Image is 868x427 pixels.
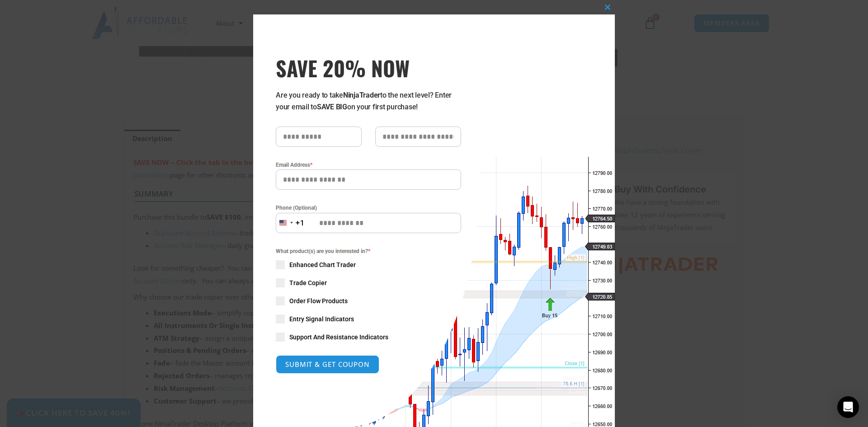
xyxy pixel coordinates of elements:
label: Phone (Optional) [276,203,461,212]
span: What product(s) are you interested in? [276,247,461,256]
label: Support And Resistance Indicators [276,333,461,342]
span: Trade Copier [289,278,327,287]
button: SUBMIT & GET COUPON [276,355,379,374]
strong: NinjaTrader [343,91,380,99]
label: Enhanced Chart Trader [276,260,461,269]
label: Email Address [276,160,461,169]
label: Order Flow Products [276,296,461,305]
span: Enhanced Chart Trader [289,260,356,269]
div: Open Intercom Messenger [837,396,859,418]
span: Support And Resistance Indicators [289,333,388,342]
p: Are you ready to take to the next level? Enter your email to on your first purchase! [276,89,461,113]
strong: SAVE BIG [317,103,347,111]
span: Entry Signal Indicators [289,314,354,324]
div: +1 [296,217,305,229]
h3: SAVE 20% NOW [276,55,461,80]
label: Entry Signal Indicators [276,314,461,324]
button: Selected country [276,213,305,233]
span: Order Flow Products [289,296,348,305]
label: Trade Copier [276,278,461,287]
